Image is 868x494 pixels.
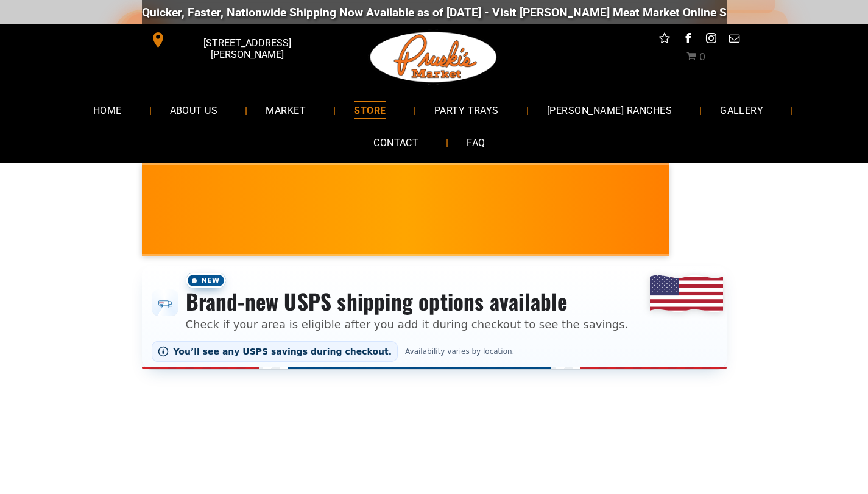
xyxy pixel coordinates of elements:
span: You’ll see any USPS savings during checkout. [174,347,392,356]
p: Check if your area is eligible after you add it during checkout to see the savings. [186,316,629,333]
img: Pruski-s+Market+HQ+Logo2-1920w.png [368,24,499,90]
span: [STREET_ADDRESS][PERSON_NAME] [168,31,325,66]
a: [STREET_ADDRESS][PERSON_NAME] [142,30,328,49]
a: [DOMAIN_NAME][URL] [657,5,775,19]
a: ABOUT US [152,94,236,126]
a: HOME [75,94,140,126]
span: 0 [699,51,705,63]
a: STORE [336,94,404,126]
a: email [726,30,742,49]
a: MARKET [247,94,324,126]
a: GALLERY [702,94,782,126]
h3: Brand-new USPS shipping options available [186,288,629,315]
a: PARTY TRAYS [416,94,517,126]
a: facebook [680,30,696,49]
span: [PERSON_NAME] MARKET [525,218,764,238]
a: instagram [703,30,719,49]
a: FAQ [448,127,503,159]
span: New [186,273,226,288]
a: Social network [657,30,672,49]
a: CONTACT [355,127,437,159]
span: Availability varies by location. [403,347,517,356]
div: Shipping options announcement [142,266,727,369]
a: [PERSON_NAME] RANCHES [529,94,690,126]
div: Quicker, Faster, Nationwide Shipping Now Available as of [DATE] - Visit [PERSON_NAME] Meat Market... [38,5,775,19]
